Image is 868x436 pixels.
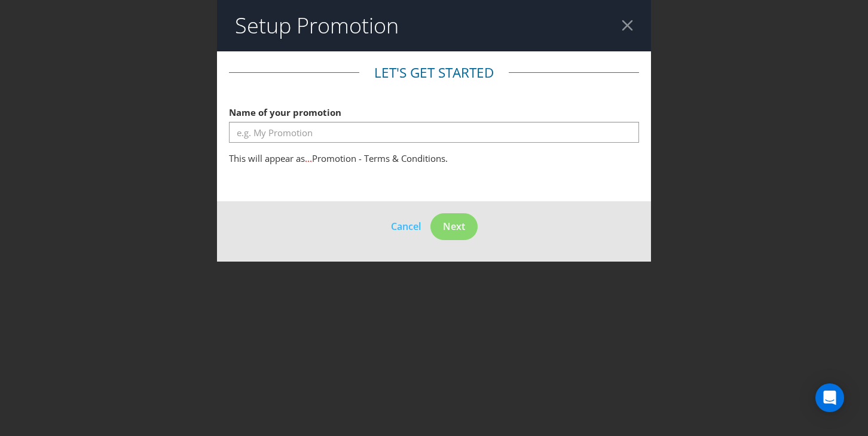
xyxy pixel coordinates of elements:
[390,219,421,234] button: Cancel
[312,152,448,164] span: Promotion - Terms & Conditions.
[229,106,341,118] span: Name of your promotion
[305,152,312,164] span: ...
[359,63,509,82] legend: Let's get started
[815,383,844,412] div: Open Intercom Messenger
[443,220,465,233] span: Next
[391,220,421,233] span: Cancel
[229,152,305,164] span: This will appear as
[430,213,478,240] button: Next
[235,14,399,38] h2: Setup Promotion
[229,122,639,143] input: e.g. My Promotion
